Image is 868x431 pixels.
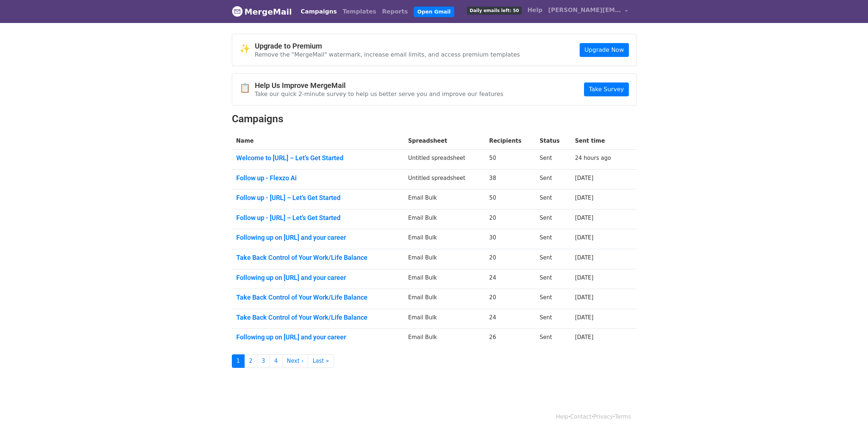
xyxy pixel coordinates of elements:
[257,354,270,368] a: 3
[575,215,593,221] a: [DATE]
[548,6,621,15] span: [PERSON_NAME][EMAIL_ADDRESS][PERSON_NAME]
[255,90,503,98] p: Take our quick 2-minute survey to help us better serve you and improve our features
[535,189,571,209] td: Sent
[535,209,571,229] td: Sent
[404,169,485,189] td: Untitled spreadsheet
[232,6,243,17] img: MergeMail logo
[379,4,411,19] a: Reports
[236,234,400,242] a: Following up on [URL] and your career
[545,3,631,20] a: [PERSON_NAME][EMAIL_ADDRESS][PERSON_NAME]
[485,169,535,189] td: 38
[240,43,255,54] span: ✨
[236,313,400,322] a: Take Back Control of Your Work/Life Balance
[580,43,628,57] a: Upgrade Now
[255,51,520,58] p: Remove the "MergeMail" watermark, increase email limits, and access premium templates
[414,7,454,17] a: Open Gmail
[404,132,485,150] th: Spreadsheet
[570,413,591,420] a: Contact
[282,354,308,368] a: Next ›
[485,229,535,249] td: 30
[485,289,535,309] td: 20
[575,195,593,201] a: [DATE]
[236,174,400,182] a: Follow up - Flexzo Ai
[404,249,485,269] td: Email Bulk
[535,269,571,289] td: Sent
[404,189,485,209] td: Email Bulk
[404,269,485,289] td: Email Bulk
[485,309,535,329] td: 24
[575,294,593,301] a: [DATE]
[236,333,400,341] a: Following up on [URL] and your career
[255,81,503,90] h4: Help Us Improve MergeMail
[240,83,255,93] span: 📋
[485,189,535,209] td: 50
[575,314,593,321] a: [DATE]
[575,334,593,340] a: [DATE]
[575,155,611,161] a: 24 hours ago
[584,82,628,96] a: Take Survey
[485,209,535,229] td: 20
[575,274,593,281] a: [DATE]
[269,354,283,368] a: 4
[571,132,626,150] th: Sent time
[404,289,485,309] td: Email Bulk
[593,413,613,420] a: Privacy
[535,289,571,309] td: Sent
[404,329,485,349] td: Email Bulk
[232,4,292,19] a: MergeMail
[575,175,593,181] a: [DATE]
[232,132,404,150] th: Name
[404,150,485,170] td: Untitled spreadsheet
[485,249,535,269] td: 20
[467,7,521,15] span: Daily emails left: 50
[535,229,571,249] td: Sent
[485,132,535,150] th: Recipients
[575,254,593,261] a: [DATE]
[556,413,568,420] a: Help
[255,42,520,50] h4: Upgrade to Premium
[615,413,631,420] a: Terms
[232,113,637,125] h2: Campaigns
[535,329,571,349] td: Sent
[485,269,535,289] td: 24
[535,309,571,329] td: Sent
[575,234,593,241] a: [DATE]
[298,4,340,19] a: Campaigns
[236,274,400,282] a: Following up on [URL] and your career
[535,249,571,269] td: Sent
[464,3,524,18] a: Daily emails left: 50
[535,169,571,189] td: Sent
[535,132,571,150] th: Status
[525,3,545,18] a: Help
[236,194,400,202] a: Follow up - [URL] – Let’s Get Started
[236,154,400,162] a: Welcome to [URL] – Let’s Get Started
[485,150,535,170] td: 50
[404,229,485,249] td: Email Bulk
[535,150,571,170] td: Sent
[404,209,485,229] td: Email Bulk
[236,214,400,222] a: Follow up - [URL] – Let’s Get Started
[236,254,400,262] a: Take Back Control of Your Work/Life Balance
[485,329,535,349] td: 26
[236,293,400,301] a: Take Back Control of Your Work/Life Balance
[340,4,379,19] a: Templates
[244,354,257,368] a: 2
[308,354,334,368] a: Last »
[404,309,485,329] td: Email Bulk
[232,354,245,368] a: 1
